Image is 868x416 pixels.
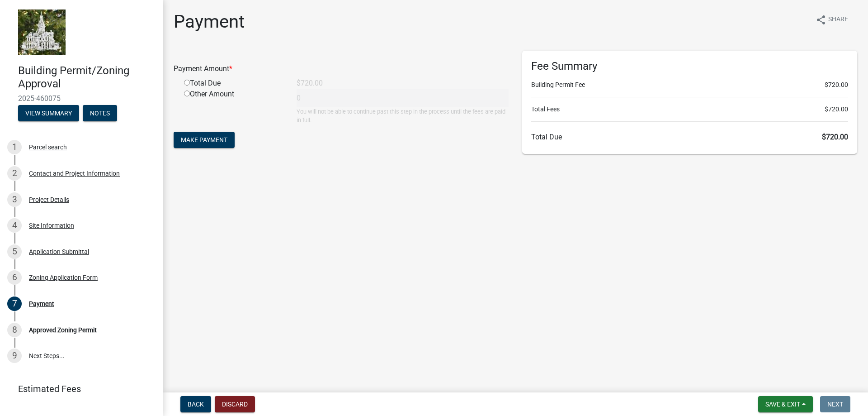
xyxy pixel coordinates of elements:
span: $720.00 [822,133,848,141]
h6: Total Due [531,133,848,141]
div: Project Details [29,196,69,203]
span: $720.00 [825,80,848,90]
div: 7 [7,296,22,311]
div: Parcel search [29,144,67,150]
div: Total Due [177,78,290,89]
div: Zoning Application Form [29,274,98,281]
div: Application Submittal [29,249,89,255]
div: 6 [7,270,22,285]
a: Estimated Fees [7,380,148,398]
span: Share [828,14,848,25]
span: 2025-460075 [18,94,145,103]
div: Other Amount [177,89,290,124]
button: Discard [215,396,255,412]
div: 4 [7,218,22,233]
h1: Payment [174,11,245,33]
div: 2 [7,166,22,181]
div: Payment Amount [167,63,515,74]
div: 9 [7,349,22,363]
h4: Building Permit/Zoning Approval [18,64,156,91]
div: Payment [29,301,54,307]
button: Save & Exit [758,396,813,412]
li: Total Fees [531,105,848,114]
wm-modal-confirm: Summary [18,110,79,117]
li: Building Permit Fee [531,80,848,90]
span: Make Payment [181,136,227,143]
div: Site Information [29,222,74,229]
span: Save & Exit [765,401,800,408]
button: Notes [83,105,117,121]
i: share [816,14,826,25]
h6: Fee Summary [531,60,848,73]
div: Approved Zoning Permit [29,327,97,333]
div: 8 [7,323,22,337]
img: Marshall County, Iowa [18,10,66,55]
div: 1 [7,140,22,154]
button: View Summary [18,105,79,121]
button: Next [820,396,850,412]
wm-modal-confirm: Notes [83,110,117,117]
div: Contact and Project Information [29,170,120,177]
div: 5 [7,244,22,259]
button: Make Payment [174,132,235,148]
button: shareShare [808,11,855,29]
span: $720.00 [825,105,848,114]
div: 3 [7,192,22,207]
span: Back [188,401,204,408]
span: Next [827,401,843,408]
button: Back [180,396,211,412]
